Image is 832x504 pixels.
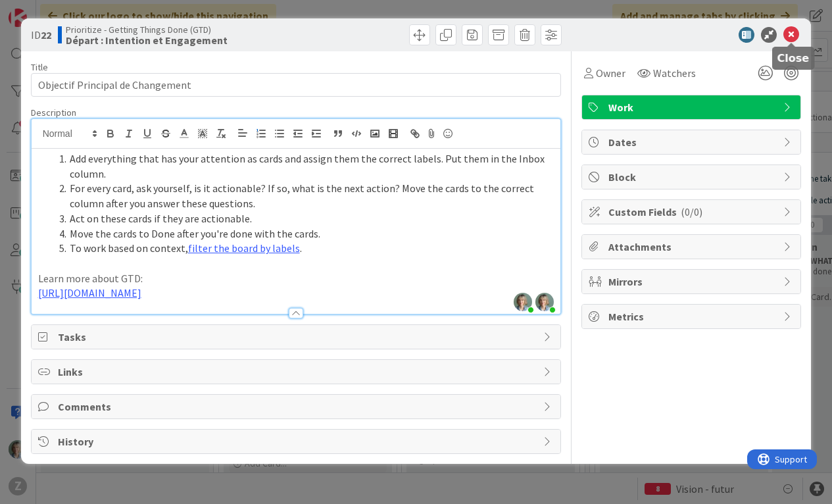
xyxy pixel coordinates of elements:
[31,73,562,97] input: type card name here...
[41,28,51,41] b: 22
[608,309,777,324] span: Metrics
[66,35,228,45] b: Départ : Intention et Engagement
[31,61,48,73] label: Title
[31,27,51,43] span: ID
[28,2,60,18] span: Support
[608,134,777,150] span: Dates
[58,434,537,449] span: History
[54,226,554,241] li: Move the cards to Done after you're done with the cards.
[66,24,228,35] span: Prioritize - Getting Things Done (GTD)
[653,65,696,81] span: Watchers
[777,52,810,64] h5: Close
[54,151,554,181] li: Add everything that has your attention as cards and assign them the correct labels. Put them in t...
[54,211,554,226] li: Act on these cards if they are actionable.
[535,293,554,311] img: yiYJBOiX3uDyRLlzqUazFmxIhkEYhffL.jpg
[58,399,537,415] span: Comments
[54,241,554,256] li: To work based on context, .
[58,329,537,345] span: Tasks
[608,239,777,255] span: Attachments
[608,169,777,185] span: Block
[54,181,554,211] li: For every card, ask yourself, is it actionable? If so, what is the next action? Move the cards to...
[608,204,777,220] span: Custom Fields
[38,286,141,299] a: [URL][DOMAIN_NAME]
[514,293,532,311] img: yiYJBOiX3uDyRLlzqUazFmxIhkEYhffL.jpg
[38,271,554,286] p: Learn more about GTD:
[681,205,702,218] span: ( 0/0 )
[188,241,300,255] a: filter the board by labels
[608,99,777,115] span: Work
[608,274,777,290] span: Mirrors
[31,107,76,118] span: Description
[58,364,537,380] span: Links
[596,65,625,81] span: Owner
